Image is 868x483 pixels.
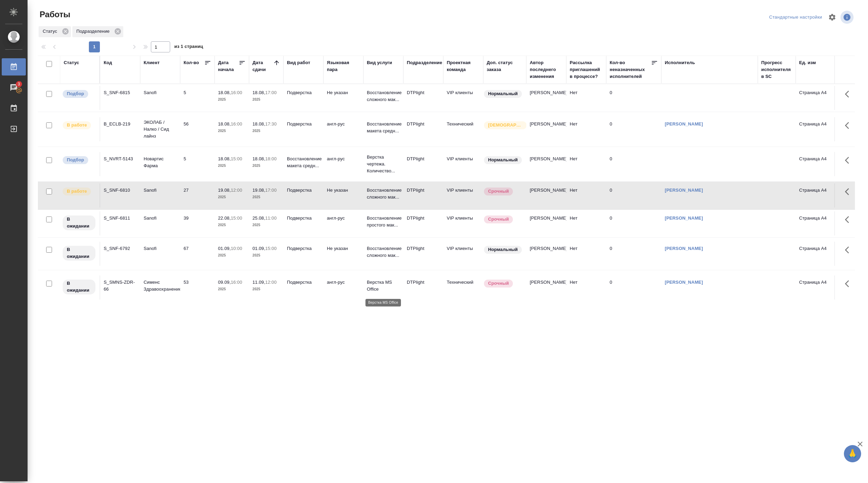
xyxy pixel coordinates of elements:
a: [PERSON_NAME] [665,215,703,221]
div: Можно подбирать исполнителей [62,89,96,99]
button: Здесь прячутся важные кнопки [841,117,857,134]
div: Клиент [144,59,159,66]
td: DTPlight [403,275,443,300]
p: Срочный [488,280,509,287]
div: Исполнитель выполняет работу [62,187,96,196]
td: VIP клиенты [443,211,483,235]
p: 16:00 [231,121,242,127]
div: Вид услуги [367,59,392,66]
p: Подверстка [287,187,320,194]
p: 01.09, [252,246,265,251]
td: Нет [566,152,606,176]
td: Страница А4 [796,242,836,266]
p: 17:00 [265,188,277,193]
p: Восстановление сложного мак... [367,187,400,201]
p: 10:00 [231,246,242,251]
td: Страница А4 [796,86,836,110]
p: 15:00 [265,246,277,251]
p: 2025 [252,128,280,134]
td: [PERSON_NAME] [526,117,566,141]
td: 39 [180,211,215,235]
p: Восстановление макета средн... [287,155,320,169]
td: Нет [566,183,606,208]
button: Здесь прячутся важные кнопки [841,211,857,228]
p: В работе [67,188,87,195]
div: Статус [39,26,71,37]
p: Новартис Фарма [144,155,177,169]
p: 16:00 [231,280,242,285]
p: 16:00 [231,90,242,95]
td: VIP клиенты [443,86,483,110]
td: Нет [566,211,606,235]
p: 2025 [218,128,246,134]
div: Исполнитель назначен, приступать к работе пока рано [62,245,96,261]
p: Sanofi [144,215,177,222]
p: Сименс Здравоохранение [144,279,177,293]
p: Подверстка [287,245,320,252]
a: [PERSON_NAME] [665,121,703,127]
td: DTPlight [403,86,443,110]
span: Настроить таблицу [824,9,840,26]
p: 2025 [252,96,280,103]
div: Кол-во [184,59,199,66]
td: Не указан [323,242,363,266]
a: [PERSON_NAME] [665,188,703,193]
p: В работе [67,122,87,129]
p: Верстка MS Office [367,279,400,293]
div: Подразделение [72,26,123,37]
td: Нет [566,117,606,141]
p: 12:00 [265,280,277,285]
td: 0 [606,86,661,110]
div: S_SNF-6811 [104,215,137,222]
p: 2025 [218,96,246,103]
td: Технический [443,275,483,300]
td: Страница А4 [796,117,836,141]
p: В ожидании [67,216,91,230]
td: Нет [566,86,606,110]
p: 2025 [252,286,280,293]
div: S_SNF-6810 [104,187,137,194]
td: 0 [606,117,661,141]
td: [PERSON_NAME] [526,86,566,110]
p: Подверстка [287,279,320,286]
div: Дата начала [218,59,239,73]
td: [PERSON_NAME] [526,183,566,208]
td: VIP клиенты [443,152,483,176]
p: Верстка чертежа. Количество... [367,154,400,174]
p: Нормальный [488,157,518,163]
p: 25.08, [252,215,265,221]
div: Рассылка приглашений в процессе? [570,59,603,80]
td: 27 [180,183,215,208]
p: 18.08, [218,121,231,127]
td: Не указан [323,86,363,110]
div: S_SNF-6815 [104,89,137,96]
td: 5 [180,152,215,176]
p: 18.08, [218,90,231,95]
p: 18.08, [218,156,231,161]
td: 0 [606,275,661,300]
p: 2025 [252,162,280,169]
p: 18:00 [265,156,277,161]
div: split button [767,12,824,23]
span: 3 [13,81,24,88]
p: Подбор [67,157,84,163]
td: 56 [180,117,215,141]
td: [PERSON_NAME] [526,242,566,266]
td: VIP клиенты [443,183,483,208]
p: 2025 [252,222,280,229]
td: Технический [443,117,483,141]
p: 2025 [252,252,280,259]
td: англ-рус [323,152,363,176]
td: Нет [566,242,606,266]
p: Нормальный [488,246,518,253]
td: 67 [180,242,215,266]
div: Исполнитель назначен, приступать к работе пока рано [62,215,96,231]
p: 19.08, [252,188,265,193]
p: 11:00 [265,215,277,221]
td: 0 [606,183,661,208]
button: 🙏 [844,445,861,462]
button: Здесь прячутся важные кнопки [841,86,857,102]
p: Sanofi [144,89,177,96]
td: англ-рус [323,211,363,235]
p: Sanofi [144,245,177,252]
